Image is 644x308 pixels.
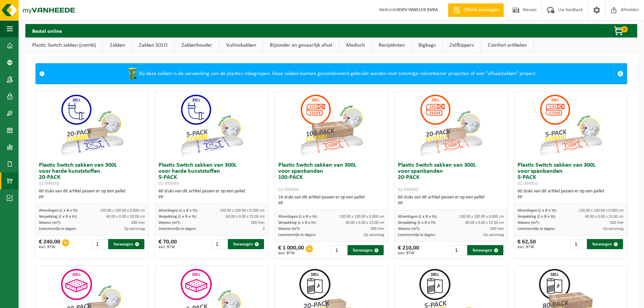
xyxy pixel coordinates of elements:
[278,187,299,192] span: 01-999954
[132,38,174,53] a: Zakken SOLO
[467,245,503,255] button: Toevoegen
[278,162,384,193] h3: Plastic Switch zakken van 300L voor spanbanden 100-PACK
[159,209,198,213] span: Afmetingen (L x B x H):
[278,251,304,255] span: excl. BTW
[278,233,316,237] span: Levertermijn in dagen:
[178,91,245,159] img: 01-999949
[124,227,145,231] span: Op aanvraag
[39,181,59,186] span: 01-999950
[278,194,384,207] div: 16 stuks van dit artikel passen er op een pallet
[106,215,145,219] span: 40.00 x 0.00 x 20.00 cm
[278,245,304,255] div: € 1 000,00
[571,239,586,249] input: 1
[39,188,145,200] div: 60 stuks van dit artikel passen er op een pallet
[159,181,179,186] span: 01-999949
[103,38,132,53] a: Zakken
[159,194,265,200] div: PP
[398,200,504,207] div: PP
[518,215,556,219] span: Verpakking (L x B x H):
[48,64,614,84] div: Bij deze zakken is de verwerking van de plastics inbegrepen. Deze zakken kunnen gecombineerd gebr...
[39,245,60,249] span: excl. BTW
[108,239,144,249] button: Toevoegen
[212,239,227,249] input: 1
[518,188,624,200] div: 60 stuks van dit artikel passen er op een pallet
[579,209,624,213] span: 130.00 x 100.00 x 0.000 cm
[339,215,384,219] span: 130.00 x 100.00 x 0.000 cm
[371,227,384,231] span: 300 liter
[603,227,624,231] span: Op aanvraag
[39,162,145,187] h3: Plastic Switch zakken van 300L voor harde kunststoffen 20-PACK
[412,38,443,53] a: Bigbags
[398,245,419,255] div: € 210,00
[621,26,628,32] span: 0
[398,194,504,207] div: 60 stuks van dit artikel passen er op een pallet
[518,162,624,187] h3: Plastic Switch zakken van 300L voor spanbanden 5-PACK
[278,221,316,225] span: Verpakking (L x B x H):
[25,38,103,53] a: Plastic Switch zakken (combi)
[278,215,317,219] span: Afmetingen (L x B x H):
[263,227,265,231] span: 3
[278,227,300,231] span: Volume (m³):
[39,221,61,225] span: Volume (m³):
[219,38,263,53] a: Vuilnisbakken
[462,7,500,14] span: Offerte aanvragen
[278,200,384,207] div: PP
[25,24,69,37] h2: Bestel online
[331,245,347,255] input: 1
[159,239,177,249] div: € 70,00
[518,227,555,231] span: Levertermijn in dagen:
[159,227,196,231] span: Levertermijn in dagen:
[363,233,384,237] span: Op aanvraag
[398,187,418,192] span: 01-999953
[58,91,126,159] img: 01-999950
[159,245,177,249] span: excl. BTW
[339,38,372,53] a: Medisch
[398,227,420,231] span: Volume (m³):
[585,215,624,219] span: 40.00 x 0.00 x 23.00 cm
[398,233,435,237] span: Levertermijn in dagen:
[92,239,108,249] input: 1
[481,38,533,53] a: Comfort artikelen
[610,221,624,225] span: 300 liter
[537,91,604,159] img: 01-999952
[518,221,540,225] span: Volume (m³):
[465,221,504,225] span: 40.00 x 0.00 x 23.00 cm
[220,209,265,213] span: 130.00 x 100.00 x 0.000 cm
[614,64,627,84] a: Sluit melding
[518,194,624,200] div: PP
[345,221,384,225] span: 40.00 x 0.00 x 23.00 cm
[518,245,536,249] span: excl. BTW
[448,3,504,17] a: Offerte aanvragen
[490,227,504,231] span: 300 liter
[372,38,411,53] a: Recipiënten
[483,233,504,237] span: Op aanvraag
[39,227,76,231] span: Levertermijn in dagen:
[263,38,339,53] a: Bijzonder en gevaarlijk afval
[39,209,78,213] span: Afmetingen (L x B x H):
[226,215,265,219] span: 60.00 x 0.00 x 23.00 cm
[159,188,265,200] div: 60 stuks van dit artikel passen er op een pallet
[39,215,77,219] span: Verpakking (L x B x H):
[603,24,637,38] button: 0
[459,215,504,219] span: 130.00 x 100.00 x 0.000 cm
[398,221,436,225] span: Verpakking (L x B x H):
[518,181,538,186] span: 01-999952
[398,162,504,193] h3: Plastic Switch zakken van 300L voor spanbanden 20-PACK
[394,7,438,13] strong: C4DRV VANELEK BVBA
[131,221,145,225] span: 300 liter
[417,91,485,159] img: 01-999953
[251,221,265,225] span: 300 liter
[518,239,536,249] div: € 62,50
[348,245,384,255] button: Toevoegen
[518,209,557,213] span: Afmetingen (L x B x H):
[398,251,419,255] span: excl. BTW
[39,194,145,200] div: PP
[443,38,481,53] a: Zelfkippers
[39,239,60,249] div: € 240,00
[100,209,145,213] span: 130.00 x 100.00 x 0.000 cm
[297,91,365,159] img: 01-999954
[228,239,264,249] button: Toevoegen
[159,215,197,219] span: Verpakking (L x B x H):
[451,245,467,255] input: 1
[159,221,181,225] span: Volume (m³):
